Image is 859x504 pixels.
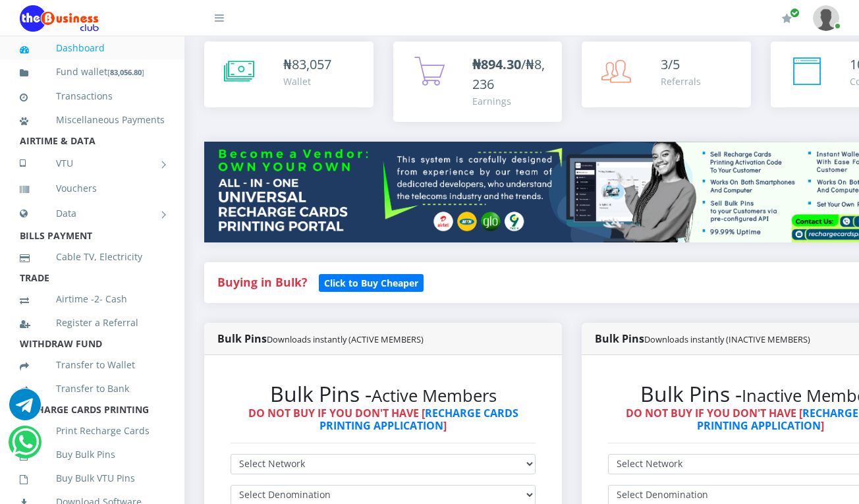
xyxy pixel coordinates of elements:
small: Active Members [372,384,497,407]
span: 3/5 [661,55,680,73]
a: Transfer to Bank [20,374,165,404]
b: ₦894.30 [472,55,521,73]
a: Chat for support [9,399,41,420]
span: /₦8,236 [472,55,545,93]
div: Earnings [472,94,549,108]
span: 83,057 [292,55,331,73]
a: Chat for support [12,436,39,458]
strong: Bulk Pins [595,331,810,346]
a: Buy Bulk VTU Pins [20,463,165,493]
a: ₦894.30/₦8,236 Earnings [393,42,563,122]
a: Register a Referral [20,308,165,338]
a: RECHARGE CARDS PRINTING APPLICATION [319,406,518,433]
small: [ ] [107,67,144,77]
strong: DO NOT BUY IF YOU DON'T HAVE [ ] [248,406,518,433]
a: Print Recharge Cards [20,416,165,446]
img: User [813,5,839,31]
a: VTU [20,147,165,180]
small: Downloads instantly (ACTIVE MEMBERS) [267,333,424,345]
div: ₦ [283,55,331,74]
strong: Bulk Pins [217,331,424,346]
b: Click to Buy Cheaper [324,277,418,289]
img: Logo [20,5,99,32]
a: Airtime -2- Cash [20,284,165,314]
a: Transactions [20,81,165,111]
a: Transfer to Wallet [20,350,165,380]
a: Click to Buy Cheaper [319,274,424,290]
h2: Bulk Pins - [231,381,536,406]
small: Downloads instantly (INACTIVE MEMBERS) [644,333,810,345]
div: Referrals [661,74,701,88]
b: 83,056.80 [110,67,142,77]
a: Data [20,197,165,230]
a: Cable TV, Electricity [20,242,165,272]
a: ₦83,057 Wallet [204,42,374,107]
a: Dashboard [20,33,165,63]
a: Buy Bulk Pins [20,439,165,470]
strong: Buying in Bulk? [217,274,307,290]
a: Fund wallet[83,056.80] [20,57,165,88]
a: Vouchers [20,173,165,204]
div: Wallet [283,74,331,88]
i: Renew/Upgrade Subscription [782,13,792,24]
a: Miscellaneous Payments [20,105,165,135]
span: Renew/Upgrade Subscription [790,8,800,18]
a: 3/5 Referrals [582,42,751,107]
